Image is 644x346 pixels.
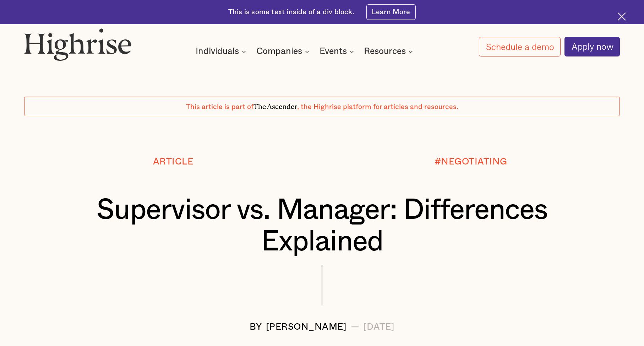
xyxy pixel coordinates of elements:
[266,322,347,332] div: [PERSON_NAME]
[351,322,360,332] div: —
[196,47,248,56] div: Individuals
[564,37,620,56] a: Apply now
[196,47,239,56] div: Individuals
[256,47,302,56] div: Companies
[320,47,356,56] div: Events
[253,101,297,109] span: The Ascender
[24,28,132,61] img: Highrise logo
[228,7,354,17] div: This is some text inside of a div block.
[320,47,347,56] div: Events
[297,103,458,110] span: , the Highrise platform for articles and resources.
[364,47,406,56] div: Resources
[250,322,262,332] div: BY
[49,195,595,258] h1: Supervisor vs. Manager: Differences Explained
[153,157,193,167] div: Article
[363,322,394,332] div: [DATE]
[479,37,561,56] a: Schedule a demo
[366,4,416,20] a: Learn More
[435,157,507,167] div: #NEGOTIATING
[256,47,311,56] div: Companies
[618,12,626,21] img: Cross icon
[186,103,253,110] span: This article is part of
[364,47,415,56] div: Resources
